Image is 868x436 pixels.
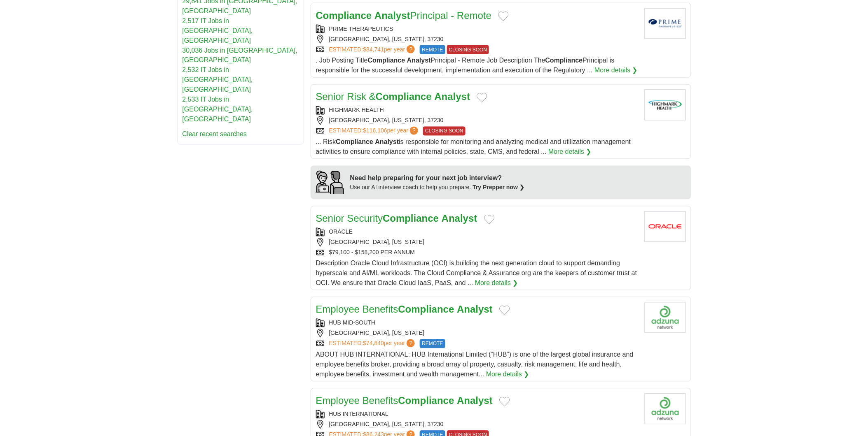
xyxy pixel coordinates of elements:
[316,238,638,247] div: [GEOGRAPHIC_DATA], [US_STATE]
[645,90,686,121] img: Highmark Health logo
[499,397,510,407] button: Add to favorite jobs
[475,278,518,288] a: More details ❯
[398,395,454,406] strong: Compliance
[363,128,387,134] span: $116,106
[594,66,638,76] a: More details ❯
[316,35,638,44] div: [GEOGRAPHIC_DATA], [US_STATE], 37230
[316,351,634,378] span: ABOUT HUB INTERNATIONAL: HUB International Limited (“HUB”) is one of the largest global insurance...
[316,139,631,155] span: ... Risk is responsible for monitoring and analyzing medical and utilization management activitie...
[447,45,489,54] span: CLOSING SOON
[316,116,638,125] div: [GEOGRAPHIC_DATA], [US_STATE], 37230
[477,93,487,103] button: Add to favorite jobs
[423,127,466,136] span: CLOSING SOON
[545,57,583,64] strong: Compliance
[410,127,418,135] span: ?
[442,213,477,224] strong: Analyst
[645,302,686,333] img: Company logo
[498,12,509,21] button: Add to favorite jobs
[182,17,253,44] a: 2,517 IT Jobs in [GEOGRAPHIC_DATA], [GEOGRAPHIC_DATA]
[499,306,510,315] button: Add to favorite jobs
[375,139,399,146] strong: Analyst
[484,215,495,225] button: Add to favorite jobs
[329,26,393,32] a: PRIME THERAPEUTICS
[182,67,253,93] a: 2,532 IT Jobs in [GEOGRAPHIC_DATA], [GEOGRAPHIC_DATA]
[316,420,638,429] div: [GEOGRAPHIC_DATA], [US_STATE], 37230
[182,131,247,138] a: Clear recent searches
[368,57,405,64] strong: Compliance
[350,174,525,183] div: Need help preparing for your next job interview?
[350,183,525,192] div: Use our AI interview coach to help you prepare.
[376,91,432,102] strong: Compliance
[316,304,493,315] a: Employee BenefitsCompliance Analyst
[316,260,637,287] span: Description Oracle Cloud Infrastructure (OCI) is building the next generation cloud to support de...
[329,339,417,348] a: ESTIMATED:$74,840per year?
[407,339,415,348] span: ?
[363,46,384,53] span: $84,741
[329,229,353,235] a: ORACLE
[363,340,384,347] span: $74,840
[316,248,638,257] div: $79,100 - $158,200 PER ANNUM
[329,107,384,114] a: HIGHMARK HEALTH
[329,127,420,136] a: ESTIMATED:$116,106per year?
[316,213,477,224] a: Senior SecurityCompliance Analyst
[316,57,615,74] span: . Job Posting Title Principal - Remote Job Description The Principal is responsible for the succe...
[407,57,431,64] strong: Analyst
[473,184,525,191] a: Try Prepper now ❯
[316,410,638,419] div: HUB INTERNATIONAL
[645,8,686,39] img: Prime Therapeutics logo
[457,304,493,315] strong: Analyst
[398,304,454,315] strong: Compliance
[316,329,638,338] div: [GEOGRAPHIC_DATA], [US_STATE]
[316,395,493,406] a: Employee BenefitsCompliance Analyst
[383,213,439,224] strong: Compliance
[420,339,445,348] span: REMOTE
[182,47,298,64] a: 30,036 Jobs in [GEOGRAPHIC_DATA], [GEOGRAPHIC_DATA]
[548,147,592,157] a: More details ❯
[329,45,417,54] a: ESTIMATED:$84,741per year?
[316,91,470,102] a: Senior Risk &Compliance Analyst
[316,10,492,21] a: Compliance AnalystPrincipal - Remote
[457,395,493,406] strong: Analyst
[420,45,445,54] span: REMOTE
[486,370,529,380] a: More details ❯
[316,319,638,327] div: HUB MID-SOUTH
[182,96,253,123] a: 2,533 IT Jobs in [GEOGRAPHIC_DATA], [GEOGRAPHIC_DATA]
[645,211,686,242] img: Oracle logo
[336,139,373,146] strong: Compliance
[374,10,410,21] strong: Analyst
[435,91,470,102] strong: Analyst
[316,10,372,21] strong: Compliance
[407,45,415,53] span: ?
[645,394,686,424] img: Company logo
